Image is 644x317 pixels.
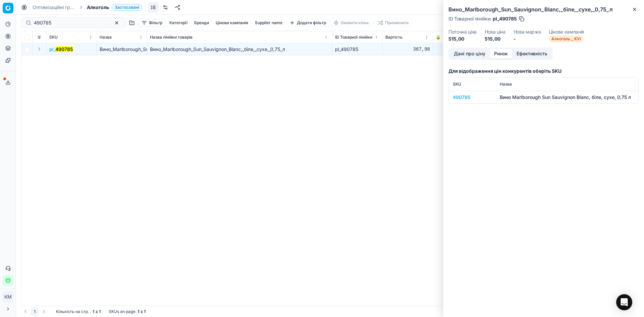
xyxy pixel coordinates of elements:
[490,49,512,59] button: Ринок
[335,35,372,40] span: ID Товарної лінійки
[56,309,101,314] div: :
[286,19,329,27] button: Додати фільтр
[500,82,512,87] span: Назва
[150,35,193,40] span: Назва лінійки товарів
[35,33,43,41] button: Expand all
[385,35,402,40] span: Вартість
[40,308,48,316] button: Go to next page
[500,94,634,101] div: Вино Marlborough Sun Sauvignon Blanc, біле, сухе, 0,75 л
[56,309,89,314] span: Кількість на стр.
[485,30,505,34] dt: Нова ціна
[87,4,109,11] span: Алкоголь
[449,49,490,59] button: Дані про ціну
[139,19,165,27] button: Фільтр
[514,30,541,34] dt: Нова маржа
[375,19,412,27] button: Призначити
[31,308,39,316] button: 1
[112,4,142,11] span: Застосовані
[34,19,107,26] input: Пошук по SKU або назві
[493,15,517,22] span: pl_490785
[109,309,136,314] span: SKUs on page :
[33,4,75,11] a: Оптимізаційні групи
[49,46,73,53] button: pl_490785
[453,82,461,87] span: SKU
[192,19,212,27] button: Бренди
[49,46,73,53] span: pl_
[49,35,58,40] span: SKU
[448,16,491,21] span: ID Товарної лінійки :
[512,49,552,59] button: Ефективність
[448,30,477,34] dt: Поточна ціна
[55,46,73,52] mark: 490785
[549,30,584,34] dt: Цінова кампанія
[167,19,190,27] button: Категорії
[141,309,143,314] strong: з
[33,4,142,11] nav: breadcrumb
[330,19,373,27] button: Оновити кільк.
[385,46,430,53] div: 367,98
[150,46,329,53] div: Вино_Marlborough_Sun_Sauvignon_Blanc,_біле,_сухе,_0,75_л
[453,94,492,101] div: 490785
[93,309,94,314] strong: 1
[616,294,632,310] div: Open Intercom Messenger
[436,35,441,40] span: 🔒
[100,35,112,40] span: Назва
[96,309,98,314] strong: з
[100,46,235,52] span: Вино_Marlborough_Sun_Sauvignon_Blanc,_біле,_сухе,_0,75_л
[549,36,584,42] span: Алкоголь _ KVI
[485,36,505,42] dd: 515,00
[35,45,43,53] button: Expand
[21,308,48,316] nav: pagination
[514,36,541,42] dd: -
[213,19,251,27] button: Цінова кампанія
[3,292,13,302] button: КM
[3,292,13,302] span: КM
[87,4,142,11] span: АлкогольЗастосовані
[144,309,146,314] strong: 1
[252,19,285,27] button: Supplier name
[21,308,30,316] button: Go to previous page
[335,46,380,53] div: pl_490785
[448,5,639,13] h2: Вино_Marlborough_Sun_Sauvignon_Blanc,_біле,_сухе,_0,75_л
[448,68,639,74] h3: Для відображення цін конкурентів оберіть SKU
[138,309,139,314] strong: 1
[448,36,477,42] dd: 515,00
[99,309,101,314] strong: 1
